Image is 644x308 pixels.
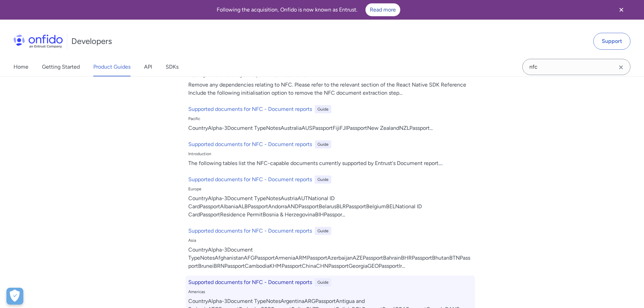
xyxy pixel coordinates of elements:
h1: Developers [71,36,112,47]
h6: Supported documents for NFC - Document reports [188,278,312,286]
div: CountryAlpha-3Document TypeNotesAustriaAUTNational ID CardPassportAlbaniaALBPassportAndorraANDPas... [188,194,472,219]
a: Product Guides [93,57,130,76]
svg: Clear search field button [617,63,625,71]
div: Guide [315,227,331,235]
a: Support [593,33,630,50]
div: Europe [188,186,472,192]
div: Guide [315,105,331,113]
button: Close banner [609,1,634,18]
a: API [144,57,152,76]
div: Americas [188,289,472,294]
h6: Supported documents for NFC - Document reports [188,175,312,184]
a: SDKs [166,57,178,76]
div: Asia [188,238,472,243]
div: CountryAlpha-3Document TypeNotesAustraliaAUSPassportFijiFJIPassportNew ZealandNZLPassport ... [188,124,472,132]
div: Introduction [188,151,472,157]
div: Pacific [188,116,472,121]
a: Supported documents for NFC - Document reportsGuideAsiaCountryAlpha-3Document TypeNotesAfghanista... [186,224,475,273]
button: Open Preferences [6,288,23,305]
div: The following tables list the NFC-capable documents currently supported by Entrust's Document rep... [188,159,472,167]
a: Supported documents for NFC - Document reportsGuideIntroductionThe following tables list the NFC-... [186,138,475,170]
svg: Close banner [617,6,625,14]
div: Following the acquisition, Onfido is now known as Entrust. [8,3,609,16]
div: CountryAlpha-3Document TypeNotesAfghanistanAFGPassportArmeniaARMPassportAzerbaijanAZEPassportBahr... [188,246,472,270]
h6: Supported documents for NFC - Document reports [188,227,312,235]
img: Onfido Logo [14,34,63,48]
a: Read more [365,3,400,16]
a: Supported documents for NFC - Document reportsGuideEuropeCountryAlpha-3Document TypeNotesAustriaA... [186,173,475,221]
h6: Supported documents for NFC - Document reports [188,105,312,113]
a: Getting Started [42,57,80,76]
div: Guide [315,278,331,286]
h6: Supported documents for NFC - Document reports [188,140,312,148]
div: Guide [315,140,331,148]
div: Remove any dependencies relating to NFC. Please refer to the relevant section of the React Native... [188,81,472,97]
div: Guide [315,175,331,184]
a: Home [14,57,28,76]
a: NFC for Document reportGuideDisabling NFC and Removing SDK dependencies > React NativeRemove any ... [186,59,475,100]
a: Supported documents for NFC - Document reportsGuidePacificCountryAlpha-3Document TypeNotesAustral... [186,102,475,135]
input: Onfido search input field [522,59,630,75]
div: Cookie Preferences [6,288,23,305]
